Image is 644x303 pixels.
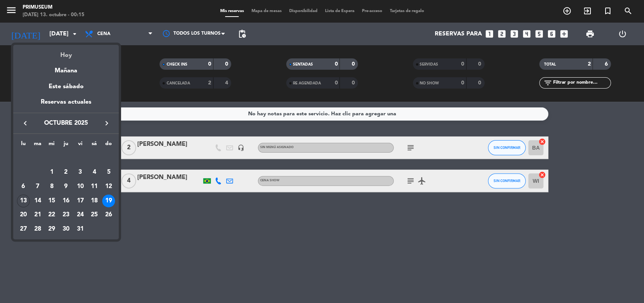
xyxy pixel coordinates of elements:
td: 30 de octubre de 2025 [59,222,73,236]
div: Hoy [13,45,119,60]
div: 21 [31,208,44,221]
div: 29 [45,223,58,236]
td: 24 de octubre de 2025 [73,208,87,222]
th: miércoles [44,139,59,151]
div: 16 [60,194,72,207]
td: 18 de octubre de 2025 [87,194,102,208]
div: 10 [74,180,87,193]
span: octubre 2025 [32,118,100,128]
button: keyboard_arrow_left [18,118,32,128]
div: 27 [17,223,30,236]
button: keyboard_arrow_right [100,118,113,128]
td: 21 de octubre de 2025 [31,208,45,222]
td: 23 de octubre de 2025 [59,208,73,222]
div: 20 [17,208,30,221]
td: 26 de octubre de 2025 [101,208,116,222]
td: 17 de octubre de 2025 [73,194,87,208]
div: Este sábado [13,76,119,97]
th: domingo [101,139,116,151]
div: 30 [60,223,72,236]
td: 3 de octubre de 2025 [73,165,87,179]
td: 14 de octubre de 2025 [31,194,45,208]
div: 28 [31,223,44,236]
div: Mañana [13,60,119,76]
i: keyboard_arrow_right [102,119,111,128]
td: 8 de octubre de 2025 [44,179,59,194]
td: 13 de octubre de 2025 [16,194,31,208]
div: 24 [74,208,87,221]
div: 4 [88,166,101,179]
div: 3 [74,166,87,179]
td: 15 de octubre de 2025 [44,194,59,208]
td: 9 de octubre de 2025 [59,179,73,194]
td: 11 de octubre de 2025 [87,179,102,194]
div: 22 [45,208,58,221]
div: 14 [31,194,44,207]
td: 16 de octubre de 2025 [59,194,73,208]
div: 26 [102,208,115,221]
th: viernes [73,139,87,151]
div: 18 [88,194,101,207]
div: 31 [74,223,87,236]
td: OCT. [16,151,116,165]
div: 19 [102,194,115,207]
div: 13 [17,194,30,207]
div: 6 [17,180,30,193]
td: 29 de octubre de 2025 [44,222,59,236]
td: 6 de octubre de 2025 [16,179,31,194]
td: 2 de octubre de 2025 [59,165,73,179]
td: 4 de octubre de 2025 [87,165,102,179]
td: 25 de octubre de 2025 [87,208,102,222]
td: 22 de octubre de 2025 [44,208,59,222]
div: 15 [45,194,58,207]
div: 7 [31,180,44,193]
div: 2 [60,166,72,179]
td: 5 de octubre de 2025 [101,165,116,179]
td: 12 de octubre de 2025 [101,179,116,194]
div: 12 [102,180,115,193]
div: 5 [102,166,115,179]
div: 17 [74,194,87,207]
div: Reservas actuales [13,97,119,113]
td: 20 de octubre de 2025 [16,208,31,222]
td: 1 de octubre de 2025 [44,165,59,179]
th: jueves [59,139,73,151]
td: 31 de octubre de 2025 [73,222,87,236]
th: lunes [16,139,31,151]
div: 1 [45,166,58,179]
div: 11 [88,180,101,193]
td: 10 de octubre de 2025 [73,179,87,194]
div: 9 [60,180,72,193]
div: 25 [88,208,101,221]
div: 23 [60,208,72,221]
td: 7 de octubre de 2025 [31,179,45,194]
td: 28 de octubre de 2025 [31,222,45,236]
td: 19 de octubre de 2025 [101,194,116,208]
td: 27 de octubre de 2025 [16,222,31,236]
th: martes [31,139,45,151]
i: keyboard_arrow_left [21,119,30,128]
th: sábado [87,139,102,151]
div: 8 [45,180,58,193]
